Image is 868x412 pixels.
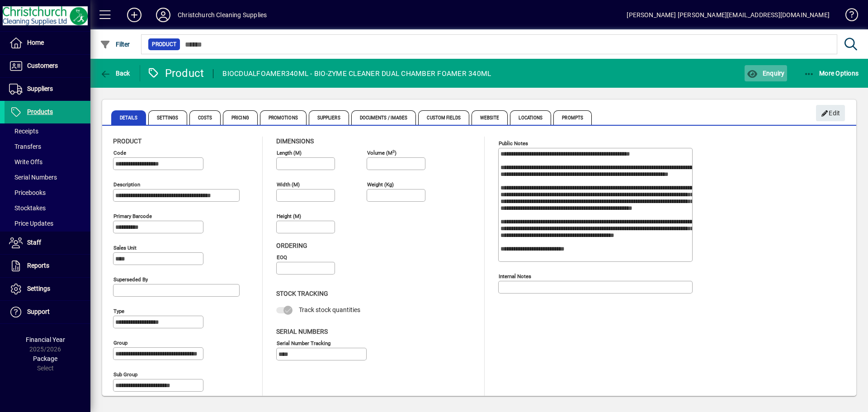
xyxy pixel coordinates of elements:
span: Dimensions [276,137,314,145]
a: Write Offs [5,154,90,170]
span: Financial Year [26,336,65,343]
div: Christchurch Cleaning Supplies [178,8,267,22]
span: Package [33,355,57,362]
a: Support [5,301,90,323]
mat-label: Public Notes [499,140,528,147]
span: Staff [27,239,41,246]
span: Products [27,108,53,115]
span: Pricing [223,110,258,125]
a: Settings [5,278,90,300]
a: Transfers [5,139,90,154]
a: Pricebooks [5,185,90,200]
a: Serial Numbers [5,170,90,185]
a: Staff [5,232,90,254]
span: Transfers [9,143,41,150]
span: Stock Tracking [276,290,328,297]
span: Settings [27,285,50,292]
span: Prompts [553,110,592,125]
span: Ordering [276,242,307,249]
span: Receipts [9,128,38,135]
span: More Options [804,70,859,77]
mat-label: Sub group [113,371,137,378]
span: Price Updates [9,220,53,227]
a: Price Updates [5,216,90,231]
span: Product [152,40,176,49]
mat-label: Volume (m ) [367,150,396,156]
a: Customers [5,55,90,77]
mat-label: Code [113,150,126,156]
a: Suppliers [5,78,90,100]
span: Documents / Images [351,110,416,125]
span: Custom Fields [418,110,469,125]
button: Back [98,65,132,81]
button: Add [120,7,149,23]
a: Home [5,32,90,54]
span: Reports [27,262,49,269]
mat-label: Sales unit [113,245,137,251]
span: Customers [27,62,58,69]
app-page-header-button: Back [90,65,140,81]
mat-label: Description [113,181,140,188]
span: Serial Numbers [276,328,328,335]
span: Home [27,39,44,46]
span: Filter [100,41,130,48]
mat-label: Group [113,340,127,346]
span: Suppliers [27,85,53,92]
div: BIOCDUALFOAMER340ML - BIO-ZYME CLEANER DUAL CHAMBER FOAMER 340ML [222,66,491,81]
span: Support [27,308,50,315]
mat-label: Type [113,308,124,314]
span: Pricebooks [9,189,46,196]
mat-label: Internal Notes [499,273,531,279]
span: Edit [821,106,840,121]
mat-label: EOQ [277,254,287,260]
button: Filter [98,36,132,52]
span: Enquiry [747,70,784,77]
button: Enquiry [745,65,787,81]
mat-label: Serial Number tracking [277,340,330,346]
span: Product [113,137,142,145]
mat-label: Superseded by [113,276,148,283]
button: More Options [802,65,861,81]
mat-label: Length (m) [277,150,302,156]
mat-label: Height (m) [277,213,301,219]
mat-label: Weight (Kg) [367,181,394,188]
span: Track stock quantities [299,306,360,313]
span: Serial Numbers [9,174,57,181]
a: Knowledge Base [839,2,857,31]
span: Costs [189,110,221,125]
span: Suppliers [309,110,349,125]
sup: 3 [392,149,395,153]
a: Receipts [5,123,90,139]
span: Locations [510,110,551,125]
mat-label: Width (m) [277,181,300,188]
button: Profile [149,7,178,23]
span: Stocktakes [9,204,46,212]
span: Settings [148,110,187,125]
a: Reports [5,255,90,277]
span: Website [472,110,508,125]
div: [PERSON_NAME] [PERSON_NAME][EMAIL_ADDRESS][DOMAIN_NAME] [627,8,830,22]
span: Back [100,70,130,77]
button: Edit [816,105,845,121]
mat-label: Primary barcode [113,213,152,219]
div: Product [147,66,204,81]
span: Details [111,110,146,125]
span: Promotions [260,110,307,125]
span: Write Offs [9,158,42,166]
a: Stocktakes [5,200,90,216]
